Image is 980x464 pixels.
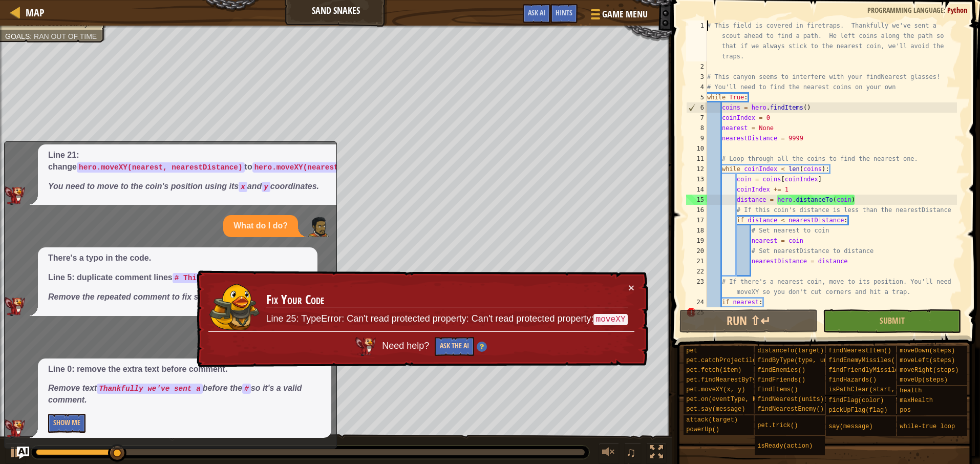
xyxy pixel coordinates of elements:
span: Goals [5,32,30,40]
span: moveDown(steps) [900,347,955,354]
div: 7 [686,113,707,123]
span: pet.on(eventType, handler) [686,396,782,403]
div: 9 [686,133,707,143]
span: moveUp(steps) [900,376,948,384]
div: 14 [686,184,707,195]
span: Game Menu [602,8,648,21]
span: moveRight(steps) [900,367,958,374]
span: while-true loop [900,423,955,430]
h3: Fix Your Code [266,292,628,308]
img: AI [5,297,25,315]
div: 16 [686,205,707,215]
button: Game Menu [583,4,654,28]
p: Line 21: change to [48,150,438,173]
p: What do I do? [233,220,288,232]
span: findEnemies() [757,367,805,374]
span: findByType(type, units) [757,357,842,364]
a: Map [20,6,45,19]
div: 8 [686,123,707,133]
button: Run ⇧↵ [679,309,818,333]
div: 24 [686,297,707,307]
button: × [628,283,634,294]
img: duck_arryn.png [208,282,260,330]
span: : [30,32,34,40]
div: 11 [686,154,707,164]
span: pickUpFlag(flag) [828,407,887,414]
span: isPathClear(start, end) [828,386,913,393]
span: Python [947,5,967,15]
code: x [239,182,247,192]
code: hero.moveXY(nearest, nearestDistance) [77,162,245,173]
code: moveXY [593,315,627,326]
span: Programming language [867,5,944,15]
img: AI [5,186,25,205]
span: Hints [556,8,572,17]
button: Adjust volume [599,443,619,464]
img: Hint [477,342,487,352]
button: Submit [823,309,961,333]
code: Thankfully we've sent a [97,384,203,394]
span: pet.fetch(item) [686,367,741,374]
span: Submit [880,315,905,326]
span: attack(target) [686,416,738,424]
span: findFriendlyMissiles() [828,367,909,374]
span: findNearest(units) [757,396,824,403]
button: Ask AI [523,4,550,23]
div: 2 [686,61,707,72]
div: 21 [686,256,707,266]
div: 13 [686,174,707,184]
button: Ask the AI [435,337,474,356]
img: Player [308,217,329,237]
span: findNearestItem() [828,347,891,354]
div: 23 [686,277,707,297]
p: There's a typo in the code. [48,252,307,264]
p: Line 0: remove the extra text before comment. [48,364,321,375]
span: pet.say(message) [686,406,745,413]
span: powerUp() [686,426,719,433]
em: Remove the repeated comment to fix syntax issues. [48,292,250,301]
div: 4 [686,82,707,92]
div: 1 [686,20,707,61]
code: y [262,182,270,192]
span: findItems() [757,386,798,393]
code: # This field is covered in... [173,273,305,283]
span: say(message) [828,423,872,430]
div: 5 [686,92,707,102]
span: isReady(action) [757,442,813,450]
div: 22 [686,266,707,277]
div: 19 [686,236,707,246]
div: 6 [687,102,707,113]
div: 25 [686,307,707,318]
em: You need to move to the coin's position using its and coordinates. [48,182,319,191]
p: Line 5: duplicate comment lines . [48,272,307,284]
div: 18 [686,225,707,236]
code: hero.moveXY(nearest.pos.x, nearest.pos.y) [252,162,438,173]
span: Ran out of time [34,32,97,40]
div: 17 [686,215,707,225]
div: 3 [686,72,707,82]
span: findNearestEnemy() [757,406,824,413]
img: AI [355,337,376,356]
p: Line 25: TypeError: Can't read protected property: Can't read protected property: [266,311,627,327]
span: Map [26,6,45,19]
span: pet [686,347,697,354]
span: pet.trick() [757,422,798,429]
span: moveLeft(steps) [900,357,955,364]
img: AI [5,419,25,438]
span: health [900,387,922,394]
div: 12 [686,164,707,174]
div: 10 [686,143,707,154]
span: findFlag(color) [828,397,884,404]
button: Show Me [48,414,86,433]
button: ⌘ + P: Play [5,443,26,464]
code: # [242,384,251,394]
span: findFriends() [757,376,805,384]
span: maxHealth [900,397,933,404]
div: 15 [686,195,707,205]
em: Remove text before the so it's a valid comment. [48,384,302,404]
button: Toggle fullscreen [646,443,667,464]
button: ♫ [624,443,642,464]
span: distanceTo(target) [757,347,824,354]
div: 20 [686,246,707,256]
span: Ask AI [528,8,545,17]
